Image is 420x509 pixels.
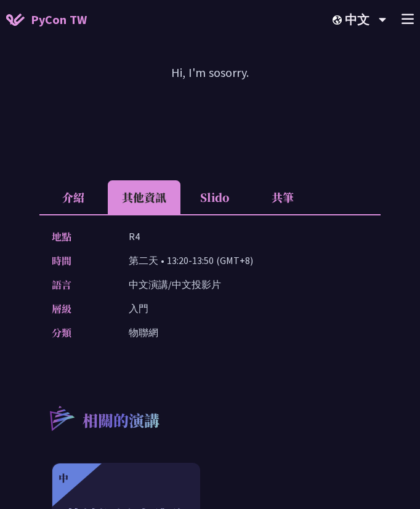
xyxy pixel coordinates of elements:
img: r3.8d01567.svg [31,388,91,447]
p: 第二天 • 13:20-13:50 (GMT+8) [129,252,253,270]
p: 相關的演講 [83,409,160,434]
li: 其他資訊 [108,180,180,214]
p: 分類 [52,324,104,342]
p: 物聯網 [129,324,158,342]
li: Slido [180,180,249,214]
p: 入門 [129,300,148,318]
img: Locale Icon [333,15,345,25]
li: 共筆 [249,180,317,214]
p: 時間 [52,252,104,270]
p: R4 [129,228,140,246]
span: PyCon TW [31,10,87,29]
li: 介紹 [39,180,108,214]
p: 層級 [52,300,104,318]
div: 中 [59,471,68,486]
p: 中文演講/中文投影片 [129,276,221,294]
img: Home icon of PyCon TW 2025 [6,14,25,26]
p: Hi, I'm sosorry. [39,63,381,82]
p: 地點 [52,228,104,246]
a: PyCon TW [6,4,87,35]
p: 語言 [52,276,104,294]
